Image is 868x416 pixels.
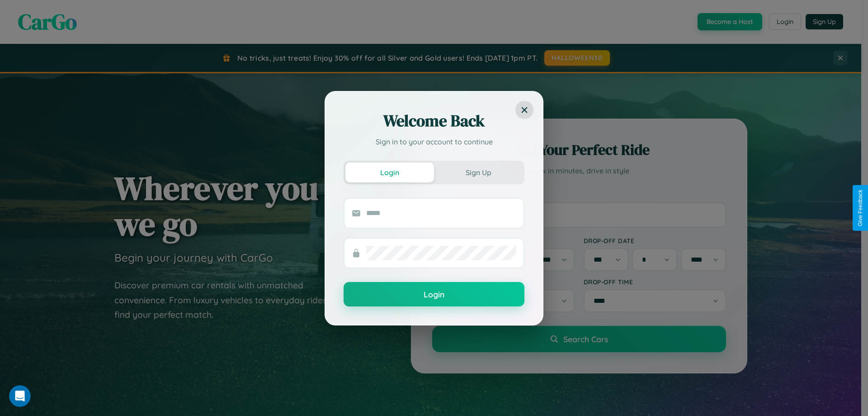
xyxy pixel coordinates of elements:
[344,136,524,147] p: Sign in to your account to continue
[345,163,434,182] button: Login
[344,110,524,132] h2: Welcome Back
[9,385,31,407] iframe: Intercom live chat
[344,282,524,306] button: Login
[434,163,523,182] button: Sign Up
[857,190,863,226] div: Give Feedback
